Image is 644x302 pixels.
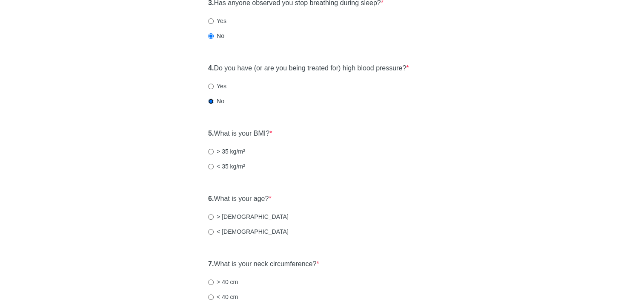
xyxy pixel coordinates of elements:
strong: 6. [208,195,214,202]
label: What is your neck circumference? [208,259,319,269]
label: No [208,32,224,40]
input: > 35 kg/m² [208,149,214,154]
label: What is your age? [208,194,272,204]
label: Yes [208,17,226,25]
label: What is your BMI? [208,129,272,139]
input: < 35 kg/m² [208,164,214,169]
label: < 40 cm [208,293,238,301]
label: > 35 kg/m² [208,147,245,156]
input: No [208,99,214,104]
label: Do you have (or are you being treated for) high blood pressure? [208,64,409,73]
label: < 35 kg/m² [208,162,245,171]
strong: 4. [208,64,214,72]
label: < [DEMOGRAPHIC_DATA] [208,227,289,236]
input: < 40 cm [208,294,214,300]
input: > [DEMOGRAPHIC_DATA] [208,214,214,220]
strong: 5. [208,130,214,137]
strong: 7. [208,260,214,267]
input: < [DEMOGRAPHIC_DATA] [208,229,214,235]
label: No [208,97,224,105]
label: > [DEMOGRAPHIC_DATA] [208,212,289,221]
label: Yes [208,82,226,90]
input: > 40 cm [208,279,214,285]
input: No [208,33,214,39]
label: > 40 cm [208,278,238,286]
input: Yes [208,18,214,24]
input: Yes [208,84,214,89]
